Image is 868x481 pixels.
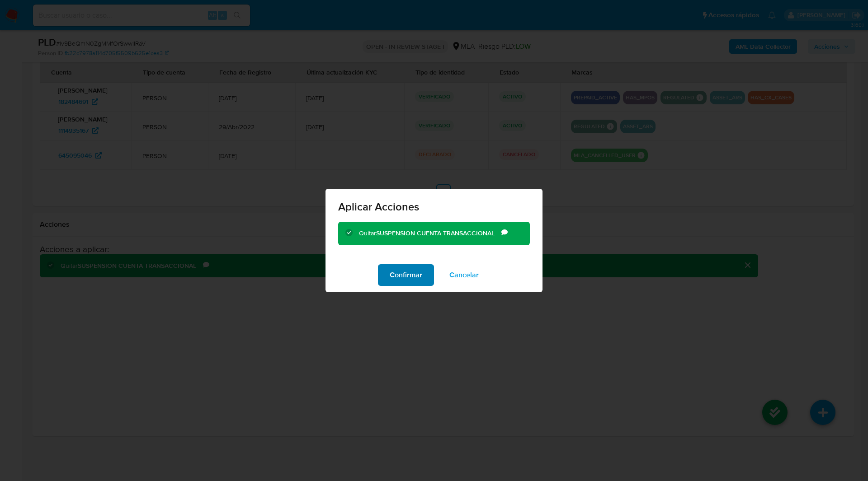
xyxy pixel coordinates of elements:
b: SUSPENSION CUENTA TRANSACCIONAL [376,229,495,238]
span: Confirmar [390,265,422,285]
span: Cancelar [449,265,479,285]
span: Aplicar Acciones [338,201,530,212]
button: Cancelar [438,264,491,286]
button: Confirmar [378,264,434,286]
div: Quitar [359,229,501,238]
